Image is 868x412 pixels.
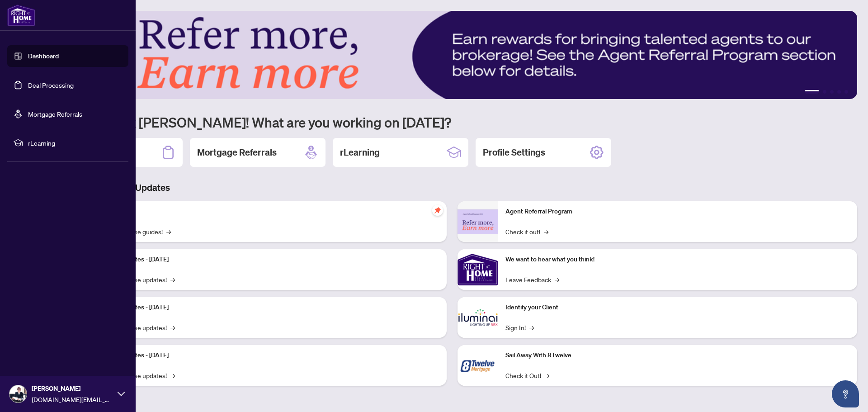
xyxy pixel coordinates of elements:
[823,90,826,94] button: 2
[47,11,857,99] img: Slide 0
[505,350,850,360] p: Sail Away With 8Twelve
[28,81,74,89] a: Deal Processing
[805,90,819,94] button: 1
[458,209,498,234] img: Agent Referral Program
[166,227,171,237] span: →
[95,255,439,265] p: Platform Updates - [DATE]
[505,275,559,284] a: Leave Feedback→
[47,114,857,131] h1: Welcome back [PERSON_NAME]! What are you working on [DATE]?
[555,275,559,284] span: →
[47,181,857,194] h3: Brokerage & Industry Updates
[505,303,850,313] p: Identify your Client
[28,138,122,148] span: rLearning
[197,146,277,159] h2: Mortgage Referrals
[95,207,439,217] p: Self-Help
[32,394,113,404] span: [DOMAIN_NAME][EMAIL_ADDRESS][DOMAIN_NAME]
[170,322,175,332] span: →
[170,370,175,380] span: →
[28,110,82,118] a: Mortgage Referrals
[505,322,534,332] a: Sign In!→
[483,146,545,159] h2: Profile Settings
[505,255,850,265] p: We want to hear what you think!
[340,146,380,159] h2: rLearning
[505,227,548,237] a: Check it out!→
[844,90,848,94] button: 5
[9,385,27,403] img: Profile Icon
[432,205,443,216] span: pushpin
[32,384,113,393] span: [PERSON_NAME]
[458,297,498,338] img: Identify your Client
[837,90,841,94] button: 4
[544,227,548,237] span: →
[832,380,859,407] button: Open asap
[545,370,549,380] span: →
[7,5,35,26] img: logo
[28,52,59,60] a: Dashboard
[458,345,498,386] img: Sail Away With 8Twelve
[830,90,834,94] button: 3
[505,370,549,380] a: Check it Out!→
[170,275,175,284] span: →
[458,249,498,290] img: We want to hear what you think!
[95,303,439,313] p: Platform Updates - [DATE]
[95,350,439,360] p: Platform Updates - [DATE]
[529,322,534,332] span: →
[505,207,850,217] p: Agent Referral Program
